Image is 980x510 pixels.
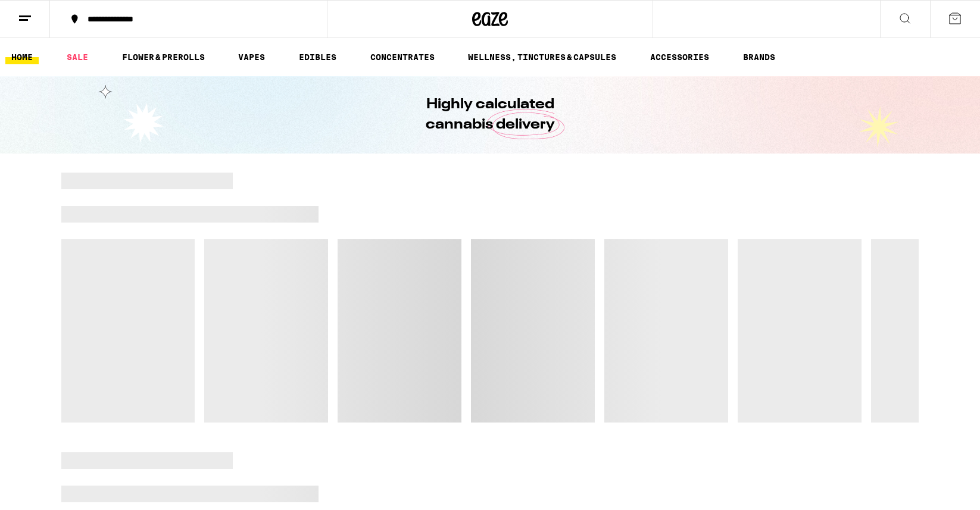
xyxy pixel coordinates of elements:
[5,50,39,64] a: HOME
[644,50,715,64] a: ACCESSORIES
[364,50,441,64] a: CONCENTRATES
[61,50,94,64] a: SALE
[232,50,271,64] a: VAPES
[737,50,781,64] button: BRANDS
[462,50,622,64] a: WELLNESS, TINCTURES & CAPSULES
[293,50,342,64] a: EDIBLES
[116,50,211,64] a: FLOWER & PREROLLS
[392,95,588,135] h1: Highly calculated cannabis delivery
